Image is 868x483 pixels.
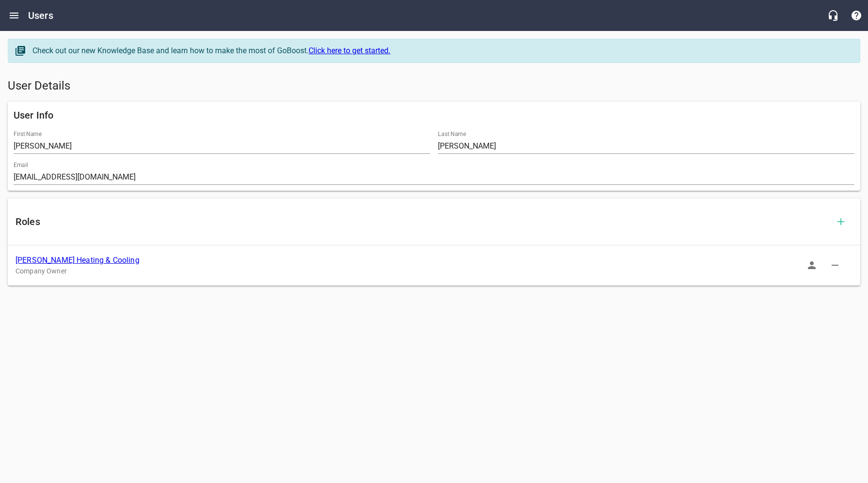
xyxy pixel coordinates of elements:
[14,162,28,168] label: Email
[2,4,26,27] button: Open drawer
[14,107,854,123] h6: User Info
[438,131,466,137] label: Last Name
[15,256,139,265] a: [PERSON_NAME] Heating & Cooling
[821,4,845,27] button: Live Chat
[28,8,53,23] h6: Users
[32,45,850,57] div: Check out our new Knowledge Base and learn how to make the most of GoBoost.
[309,46,390,55] a: Click here to get started.
[800,254,823,277] button: Sign In as Role
[14,131,42,137] label: First Name
[829,210,852,233] button: Add Role
[845,4,868,27] button: Support Portal
[8,78,860,94] h5: User Details
[15,266,837,276] p: Company Owner
[15,214,829,229] h6: Roles
[823,254,847,277] button: Delete Role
